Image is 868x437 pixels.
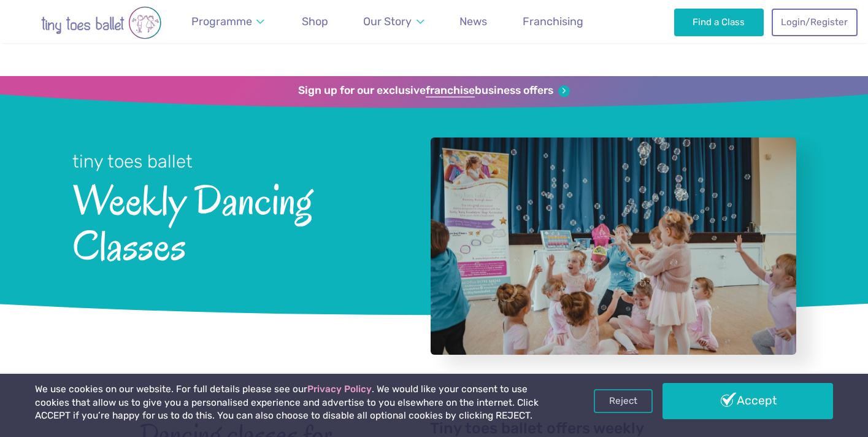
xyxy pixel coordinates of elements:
span: Our Story [363,15,412,28]
span: Programme [191,15,252,28]
strong: franchise [426,84,475,98]
a: Shop [296,8,334,36]
small: tiny toes ballet [72,151,193,172]
a: Sign up for our exclusivefranchisebusiness offers [298,84,570,98]
a: Our Story [358,8,430,36]
a: Franchising [517,8,589,36]
a: Accept [663,383,834,419]
span: News [459,15,487,28]
span: Franchising [523,15,583,28]
a: Find a Class [674,9,764,36]
img: tiny toes ballet [15,6,187,39]
span: Shop [302,15,328,28]
a: News [454,8,493,36]
a: Login/Register [772,9,858,36]
a: Reject [594,389,653,412]
a: Programme [186,8,271,36]
p: We use cookies on our website. For full details please see our . We would like your consent to us... [35,383,554,423]
a: Privacy Policy [307,384,372,395]
span: Weekly Dancing Classes [72,174,398,269]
